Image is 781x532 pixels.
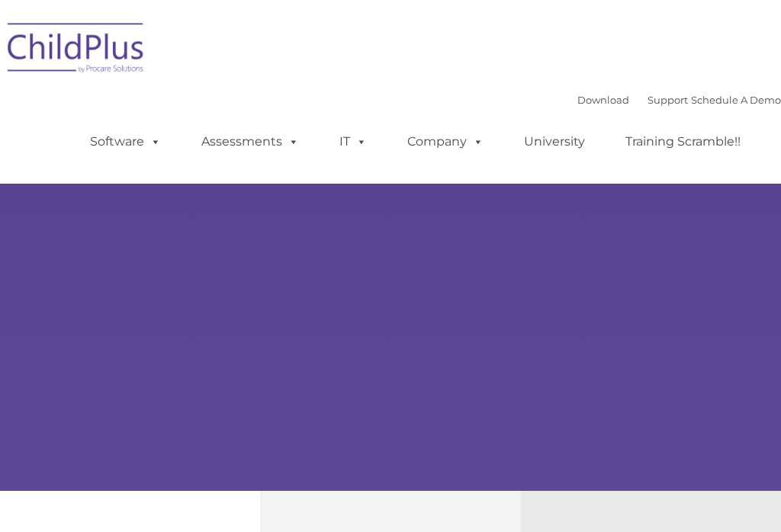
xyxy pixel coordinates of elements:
[648,94,688,106] a: Support
[577,94,781,106] font: |
[691,94,781,106] a: Schedule A Demo
[610,127,756,157] a: Training Scramble!!
[509,127,600,157] a: University
[186,127,314,157] a: Assessments
[577,94,629,106] a: Download
[324,127,382,157] a: IT
[392,127,499,157] a: Company
[75,127,176,157] a: Software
